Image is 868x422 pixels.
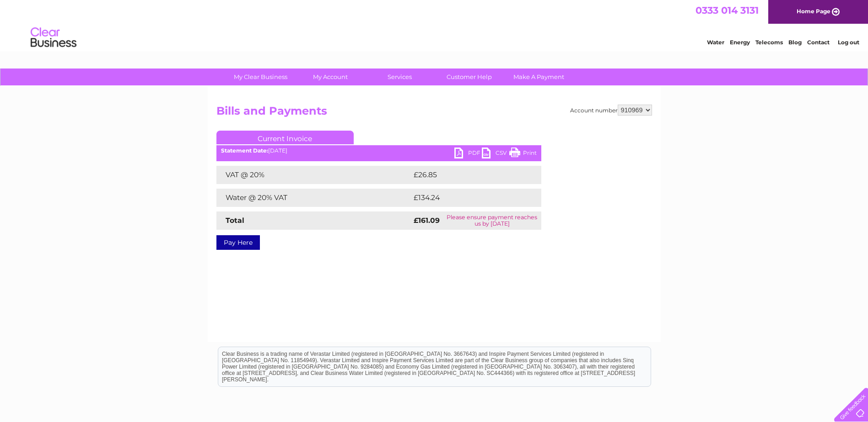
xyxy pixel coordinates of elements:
a: Blog [788,39,802,46]
a: Current Invoice [216,131,354,144]
a: Contact [807,39,830,46]
a: Pay Here [216,235,260,250]
a: Water [707,39,724,46]
a: Energy [730,39,750,46]
td: VAT @ 20% [216,166,411,184]
a: Print [509,148,537,161]
img: logo.png [30,24,77,52]
a: My Account [292,69,368,85]
div: Account number [570,105,652,116]
a: 0333 014 3131 [695,5,759,16]
a: PDF [454,148,482,161]
div: [DATE] [216,148,541,154]
td: Please ensure payment reaches us by [DATE] [443,211,541,230]
a: Services [362,69,437,85]
strong: £161.09 [414,216,440,225]
b: Statement Date: [221,147,268,154]
td: £134.24 [411,189,524,207]
a: CSV [482,148,509,161]
h2: Bills and Payments [216,105,652,122]
a: My Clear Business [223,69,298,85]
a: Customer Help [431,69,507,85]
a: Telecoms [755,39,783,46]
td: £26.85 [411,166,523,184]
a: Make A Payment [501,69,577,85]
div: Clear Business is a trading name of Verastar Limited (registered in [GEOGRAPHIC_DATA] No. 3667643... [218,5,651,44]
strong: Total [226,216,244,225]
td: Water @ 20% VAT [216,189,411,207]
a: Log out [838,39,859,46]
